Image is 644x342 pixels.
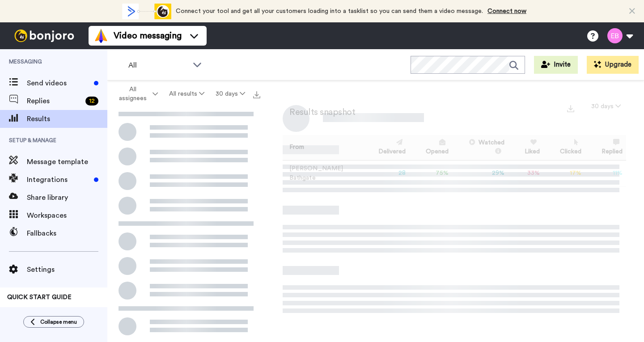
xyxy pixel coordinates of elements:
[283,160,362,186] td: [PERSON_NAME] Bathgate
[27,264,107,275] span: Settings
[109,81,164,106] button: All assignees
[508,160,543,186] td: 33 %
[543,160,585,186] td: 17 %
[114,85,151,103] span: All assignees
[128,60,188,71] span: All
[409,135,452,160] th: Opened
[27,114,107,124] span: Results
[210,86,250,102] button: 30 days
[7,305,19,312] span: 40%
[564,101,577,114] button: Export a summary of each team member’s results that match this filter now.
[11,30,78,42] img: bj-logo-header-white.svg
[534,56,578,74] button: Invite
[250,87,263,101] button: Export all results that match these filters now.
[164,86,210,102] button: All results
[452,135,508,160] th: Watched
[27,228,107,239] span: Fallbacks
[362,135,410,160] th: Delivered
[40,318,77,325] span: Collapse menu
[543,135,585,160] th: Clicked
[122,4,171,19] div: animation
[585,135,626,160] th: Replied
[85,97,98,106] div: 12
[27,78,90,89] span: Send videos
[283,135,362,160] th: From
[567,105,574,112] img: export.svg
[586,98,626,114] button: 30 days
[176,8,483,14] span: Connect your tool and get all your customers loading into a tasklist so you can send them a video...
[362,160,410,186] td: 28
[27,210,107,221] span: Workspaces
[27,96,82,106] span: Replies
[27,156,107,167] span: Message template
[27,174,90,185] span: Integrations
[23,316,84,328] button: Collapse menu
[7,294,72,300] span: QUICK START GUIDE
[587,56,639,74] button: Upgrade
[409,160,452,186] td: 75 %
[585,160,626,186] td: 11 %
[27,192,107,203] span: Share library
[283,107,355,117] h2: Results snapshot
[487,8,526,14] a: Connect now
[94,29,108,43] img: vm-color.svg
[508,135,543,160] th: Liked
[253,91,260,98] img: export.svg
[114,30,182,42] span: Video messaging
[452,160,508,186] td: 29 %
